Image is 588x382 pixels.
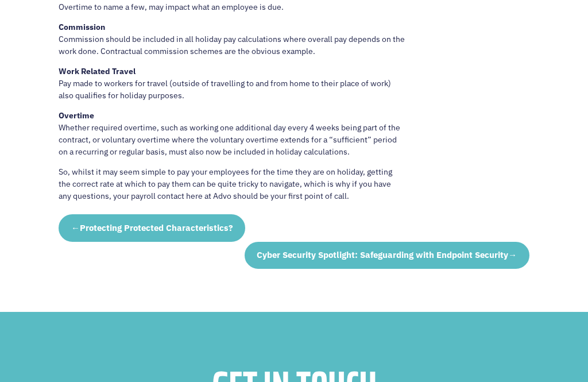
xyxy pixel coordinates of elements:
[245,242,529,269] a: Cyber Security Spotlight: Safeguarding with Endpoint Security→
[59,110,94,121] strong: Overtime
[59,214,245,242] a: ←Protecting Protected Characteristics?
[59,21,405,65] p: Commission should be included in all holiday pay calculations where overall pay depends on the wo...
[59,66,136,76] strong: Work Related Travel
[257,249,508,260] span: Cyber Security Spotlight: Safeguarding with Endpoint Security
[59,110,405,166] p: Whether required overtime, such as working one additional day every 4 weeks being part of the con...
[59,166,405,202] p: So, whilst it may seem simple to pay your employees for the time they are on holiday, getting the...
[80,222,233,233] span: Protecting Protected Characteristics?
[508,249,517,260] span: →
[59,22,105,32] strong: Commission
[59,65,405,110] p: Pay made to workers for travel (outside of travelling to and from home to their place of work) al...
[71,222,80,233] span: ←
